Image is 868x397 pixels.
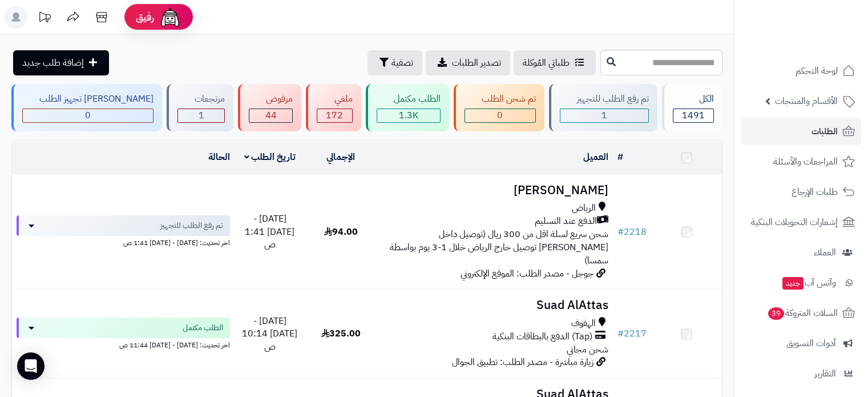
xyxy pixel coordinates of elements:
[321,327,361,340] span: 325.00
[571,317,596,330] span: الهفوف
[673,93,714,106] div: الكل
[13,50,109,75] a: إضافة طلب جديد
[535,215,597,228] span: الدفع عند التسليم
[792,184,838,200] span: طلبات الإرجاع
[17,352,45,380] div: Open Intercom Messenger
[741,360,861,387] a: التقارير
[164,84,236,131] a: مرتجعات 1
[160,220,223,231] span: تم رفع الطلب للتجهيز
[465,93,536,106] div: تم شحن الطلب
[390,227,608,267] span: شحن سريع لسلة اقل من 300 ريال (توصيل داخل [PERSON_NAME] توصيل خارج الرياض خلال 1-3 يوم بواسطة سمسا)
[782,277,804,290] span: جديد
[22,56,84,70] span: إضافة طلب جديد
[381,299,608,312] h3: Suad AlAttas
[178,109,224,122] div: 1
[326,109,343,122] span: 172
[136,10,154,24] span: رفيق
[326,150,355,164] a: الإجمالي
[377,109,440,122] div: 1273
[741,208,861,236] a: إشعارات التحويلات البنكية
[741,57,861,85] a: لوحة التحكم
[317,93,352,106] div: ملغي
[368,50,422,75] button: تصفية
[9,84,164,131] a: [PERSON_NAME] تجهيز الطلب 0
[452,56,501,70] span: تصدير الطلبات
[814,244,836,260] span: العملاء
[451,84,547,131] a: تم شحن الطلب 0
[617,150,623,164] a: #
[617,225,624,239] span: #
[85,109,91,122] span: 0
[523,56,570,70] span: طلباتي المُوكلة
[244,150,296,164] a: تاريخ الطلب
[377,93,441,106] div: الطلب مكتمل
[583,150,608,164] a: العميل
[567,343,608,356] span: شحن مجاني
[790,11,857,35] img: logo-2.png
[781,275,836,291] span: وآتس آب
[304,84,363,131] a: ملغي 172
[741,178,861,206] a: طلبات الإرجاع
[317,109,352,122] div: 172
[682,109,705,122] span: 1491
[199,109,204,122] span: 1
[22,93,154,106] div: [PERSON_NAME] تجهيز الطلب
[768,307,785,320] span: 39
[399,109,418,122] span: 1.3K
[17,338,230,350] div: اخر تحديث: [DATE] - [DATE] 11:44 ص
[391,56,413,70] span: تصفية
[560,109,648,122] div: 1
[773,154,838,170] span: المراجعات والأسئلة
[23,109,153,122] div: 0
[812,123,838,139] span: الطلبات
[786,335,836,351] span: أدوات التسويق
[183,322,223,334] span: الطلب مكتمل
[741,148,861,175] a: المراجعات والأسئلة
[617,225,647,239] a: #2218
[249,109,292,122] div: 44
[159,6,181,29] img: ai-face.png
[426,50,510,75] a: تصدير الطلبات
[242,314,297,354] span: [DATE] - [DATE] 10:14 ص
[751,214,838,230] span: إشعارات التحويلات البنكية
[741,269,861,296] a: وآتس آبجديد
[324,225,358,239] span: 94.00
[236,84,304,131] a: مرفوض 44
[249,93,293,106] div: مرفوض
[767,305,838,321] span: السلات المتروكة
[497,109,503,122] span: 0
[452,355,594,369] span: زيارة مباشرة - مصدر الطلب: تطبيق الجوال
[30,6,59,31] a: تحديثات المنصة
[208,150,230,164] a: الحالة
[660,84,725,131] a: الكل1491
[572,202,596,215] span: الرياض
[560,93,649,106] div: تم رفع الطلب للتجهيز
[741,299,861,327] a: السلات المتروكة39
[17,236,230,248] div: اخر تحديث: [DATE] - [DATE] 1:41 ص
[265,109,277,122] span: 44
[492,330,592,343] span: (Tap) الدفع بالبطاقات البنكية
[617,327,624,340] span: #
[775,93,838,109] span: الأقسام والمنتجات
[741,239,861,266] a: العملاء
[601,109,607,122] span: 1
[741,118,861,145] a: الطلبات
[461,267,594,280] span: جوجل - مصدر الطلب: الموقع الإلكتروني
[245,212,294,252] span: [DATE] - [DATE] 1:41 ص
[796,63,838,79] span: لوحة التحكم
[381,184,608,197] h3: [PERSON_NAME]
[814,366,836,382] span: التقارير
[465,109,535,122] div: 0
[514,50,596,75] a: طلباتي المُوكلة
[364,84,451,131] a: الطلب مكتمل 1.3K
[547,84,660,131] a: تم رفع الطلب للتجهيز 1
[741,330,861,357] a: أدوات التسويق
[617,327,647,340] a: #2217
[177,93,225,106] div: مرتجعات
